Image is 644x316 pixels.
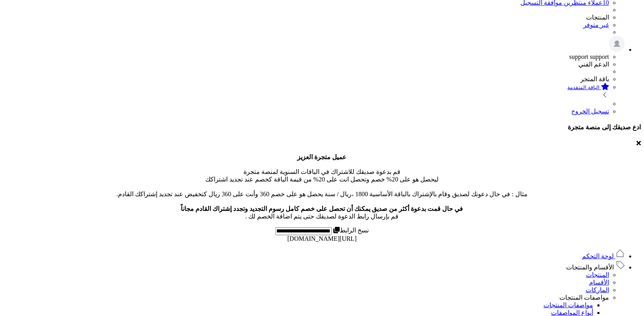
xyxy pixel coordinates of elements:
a: تسجيل الخروج [571,108,609,115]
span: support support [569,53,609,60]
p: قم بدعوة صديقك للاشتراك في الباقات السنوية لمنصة متجرة ليحصل هو على 20% خصم وتحصل انت على 20% من ... [3,153,641,220]
a: غير متوفر [583,21,609,28]
div: [URL][DOMAIN_NAME] [3,235,641,242]
a: الباقة المتقدمة [3,83,609,100]
span: لوحة التحكم [582,253,614,259]
a: المنتجات [586,271,609,278]
small: الباقة المتقدمة [568,84,600,90]
li: الدعم الفني [3,60,609,68]
a: الأقسام [589,279,609,286]
li: باقة المتجر [3,75,609,83]
li: المنتجات [3,14,609,21]
a: مواصفات المنتجات [559,294,609,301]
a: أنواع المواصفات [551,309,593,316]
span: الأقسام والمنتجات [566,264,614,271]
b: عميل متجرة العزيز [298,154,347,160]
h4: ادع صديقك إلى منصة متجرة [3,123,641,131]
label: نسخ الرابط [332,227,369,234]
a: لوحة التحكم [582,253,625,259]
a: الماركات [586,287,609,293]
a: مواصفات المنتجات [543,302,593,308]
b: في حال قمت بدعوة أكثر من صديق يمكنك أن تحصل على خصم كامل رسوم التجديد وتجدد إشتراك القادم مجاناً [181,205,463,212]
